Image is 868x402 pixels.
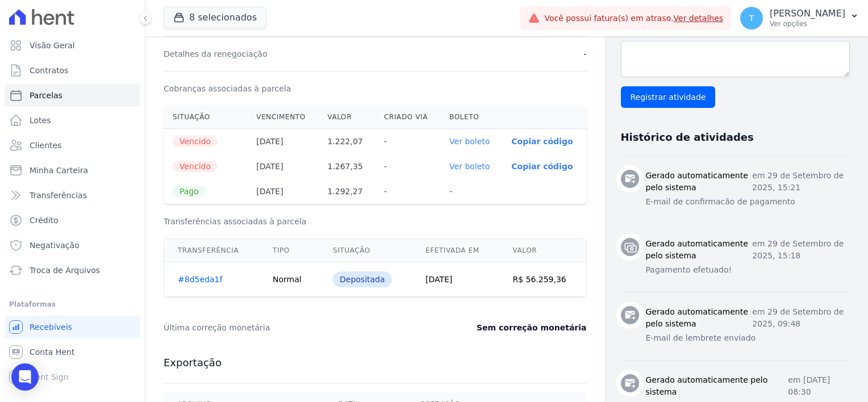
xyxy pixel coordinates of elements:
dt: Detalhes da renegociação [164,48,268,60]
dt: Cobranças associadas à parcela [164,83,291,94]
span: Clientes [30,140,61,151]
span: Troca de Arquivos [30,265,100,276]
p: em [DATE] 08:30 [788,374,850,398]
a: Negativação [5,234,140,257]
p: em 29 de Setembro de 2025, 15:18 [752,238,850,262]
span: T [749,14,754,22]
h3: Gerado automaticamente pelo sistema [646,238,753,262]
th: Vencimento [247,106,318,129]
span: Conta Hent [30,346,74,358]
th: Efetivada em [412,239,499,262]
a: Transferências [5,184,140,207]
dt: Última correção monetária [164,322,414,333]
span: Recebíveis [30,321,72,333]
span: Você possui fatura(s) em atraso. [544,12,723,24]
th: 1.292,27 [318,179,375,204]
span: Vencido [173,136,218,147]
a: Ver boleto [449,137,490,146]
div: Open Intercom Messenger [11,363,39,391]
th: [DATE] [247,129,318,154]
a: Conta Hent [5,341,140,363]
span: Vencido [173,161,218,172]
td: R$ 56.259,36 [499,262,586,297]
span: Parcelas [30,90,62,101]
input: Registrar atividade [621,86,716,108]
th: - [375,154,440,179]
div: Plataformas [9,298,136,311]
th: Transferência [164,239,259,262]
p: em 29 de Setembro de 2025, 09:48 [752,306,850,330]
h3: Transferências associadas à parcela [164,216,587,227]
h3: Gerado automaticamente pelo sistema [646,374,788,398]
span: Transferências [30,190,87,201]
span: Minha Carteira [30,165,88,176]
th: [DATE] [247,154,318,179]
th: - [375,129,440,154]
dd: - [583,48,586,60]
a: Ver boleto [449,162,490,171]
th: - [375,179,440,204]
h3: Gerado automaticamente pelo sistema [646,306,753,330]
button: Copiar código [511,162,573,171]
th: Valor [499,239,586,262]
dd: Sem correção monetária [477,322,586,333]
th: [DATE] [247,179,318,204]
span: Contratos [30,65,68,76]
p: Pagamento efetuado! [646,264,850,276]
th: Boleto [440,106,502,129]
th: 1.267,35 [318,154,375,179]
p: Ver opções [770,19,845,28]
th: Valor [318,106,375,129]
div: Depositada [333,271,392,287]
button: 8 selecionados [164,7,266,28]
span: Negativação [30,240,80,251]
th: - [440,179,502,204]
span: Lotes [30,115,51,126]
p: em 29 de Setembro de 2025, 15:21 [752,170,850,194]
a: Clientes [5,134,140,157]
span: Visão Geral [30,40,75,51]
p: [PERSON_NAME] [770,8,845,19]
button: T [PERSON_NAME] Ver opções [731,2,868,34]
a: Minha Carteira [5,159,140,182]
h3: Exportação [164,356,587,370]
a: Crédito [5,209,140,232]
a: Ver detalhes [674,14,724,23]
h3: Gerado automaticamente pelo sistema [646,170,753,194]
a: Parcelas [5,84,140,107]
a: Troca de Arquivos [5,259,140,282]
th: Criado via [375,106,440,129]
a: Contratos [5,59,140,82]
a: Visão Geral [5,34,140,57]
th: 1.222,07 [318,129,375,154]
th: Tipo [259,239,319,262]
a: #8d5eda1f [178,275,222,284]
span: Crédito [30,215,59,226]
button: Copiar código [511,137,573,146]
p: E-mail de lembrete enviado [646,332,850,344]
td: Normal [259,262,319,297]
h3: Histórico de atividades [621,131,754,144]
td: [DATE] [412,262,499,297]
p: E-mail de confirmacão de pagamento [646,196,850,208]
th: Situação [319,239,412,262]
th: Situação [164,106,247,129]
a: Lotes [5,109,140,132]
a: Recebíveis [5,316,140,338]
span: Pago [173,186,206,197]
